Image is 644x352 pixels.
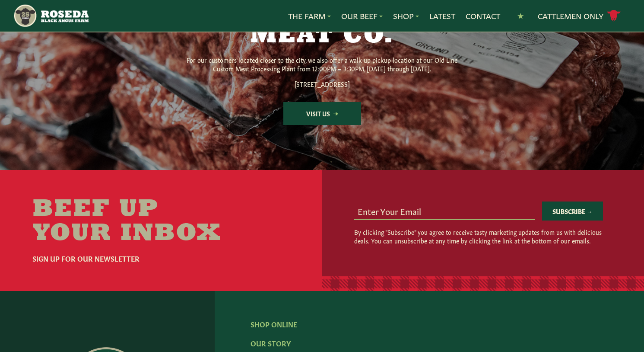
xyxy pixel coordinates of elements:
img: https://roseda.com/wp-content/uploads/2021/05/roseda-25-header.png [13,3,89,28]
input: Enter Your Email [354,202,535,219]
h2: Beef Up Your Inbox [32,198,254,246]
a: Our Beef [341,10,383,22]
button: Subscribe → [542,202,603,221]
a: Our Story [251,338,291,348]
a: Visit Us [283,102,361,125]
a: Cattlemen Only [538,8,621,23]
p: By clicking "Subscribe" you agree to receive tasty marketing updates from us with delicious deals... [354,227,603,245]
a: Contact [466,10,500,22]
a: Shop [393,10,419,22]
a: Shop Online [251,319,297,329]
h6: Sign Up For Our Newsletter [32,253,254,263]
a: The Farm [288,10,331,22]
p: [STREET_ADDRESS] [184,80,460,88]
p: For our customers located closer to the city, we also offer a walk up pickup location at our Old ... [184,55,460,73]
a: Latest [429,10,455,22]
